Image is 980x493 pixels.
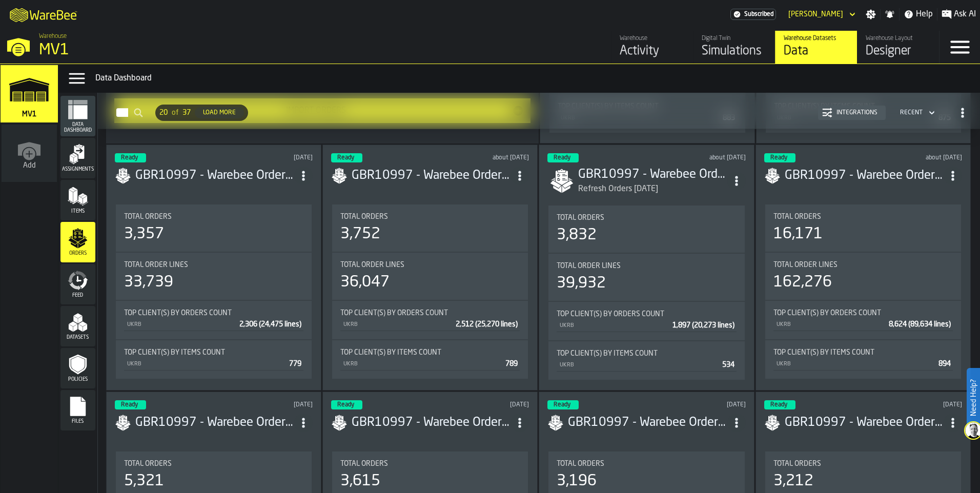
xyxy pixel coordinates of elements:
div: status-3 2 [115,400,146,409]
span: Top client(s) by Orders count [773,309,881,317]
span: 2,306 (24,475 lines) [239,321,301,328]
div: 3,196 [557,472,597,490]
span: Total Orders [340,213,388,221]
div: 3,832 [557,226,597,244]
span: Datasets [60,335,95,340]
span: Ready [121,402,138,408]
div: Updated: 01/07/2025, 14:18:47 Created: 01/07/2025, 14:18:26 [230,401,313,408]
div: stat-Top client(s) by Orders count [116,301,312,339]
div: status-3 2 [331,400,362,409]
label: button-toggle-Ask AI [937,8,980,20]
div: StatList-item-UKRB [557,318,736,332]
section: card-SimulationDashboardCard [115,202,313,381]
div: Title [773,348,953,357]
span: Top client(s) by Items count [557,350,658,358]
a: link-to-/wh/i/3ccf57d1-1e0c-4a81-a3bb-c2011c5f0d50/designer [857,31,939,64]
a: link-to-/wh/new [2,125,57,184]
div: GBR10997 - Warebee Orders 30.07.2025.csv [578,167,727,183]
li: menu Assignments [60,138,95,179]
li: menu Items [60,180,95,221]
div: Title [340,309,520,317]
span: 534 [722,361,734,368]
div: Title [124,309,303,317]
span: Ready [554,402,570,408]
span: Total Order Lines [557,262,621,270]
span: Items [60,209,95,214]
div: Title [557,350,736,358]
div: GBR10997 - Warebee Orders 01.07.2025.csv [135,415,294,431]
div: UKRB [775,361,934,367]
div: UKRB [775,321,885,328]
div: UKRB [559,322,668,329]
div: Updated: 05/08/2025, 09:12:33 Created: 05/08/2025, 09:12:14 [447,154,529,161]
h3: GBR10997 - Warebee Orders [DATE].csv [568,415,727,431]
div: Title [773,213,953,221]
a: link-to-/wh/i/3ccf57d1-1e0c-4a81-a3bb-c2011c5f0d50/settings/billing [730,9,776,20]
div: 3,357 [124,225,164,243]
div: StatList-item-UKRB [557,358,736,372]
div: stat-Top client(s) by Orders count [332,301,528,339]
div: StatList-item-UKRB [340,357,520,371]
div: stat-Total Order Lines [116,253,312,300]
div: status-3 2 [331,153,362,162]
span: Warehouse [39,33,67,40]
div: stat-Top client(s) by Orders count [548,302,744,340]
div: status-3 2 [547,400,579,409]
span: Ready [337,402,354,408]
div: Digital Twin [702,35,767,42]
div: UKRB [342,361,501,367]
a: link-to-/wh/i/3ccf57d1-1e0c-4a81-a3bb-c2011c5f0d50/simulations [1,65,58,125]
div: Title [557,262,736,270]
div: 3,752 [340,225,380,243]
div: 16,171 [773,225,823,243]
div: Activity [620,43,685,59]
div: Title [124,348,303,357]
span: Top client(s) by Items count [340,348,441,357]
label: Need Help? [968,369,979,426]
span: Top client(s) by Orders count [124,309,232,317]
div: Updated: 24/07/2025, 13:17:11 Created: 25/03/2025, 10:19:52 [880,154,962,161]
div: stat-Top client(s) by Items count [116,340,312,379]
div: Data Dashboard [95,72,976,85]
span: Total Order Lines [340,261,404,269]
span: Assignments [60,167,95,172]
div: stat-Total Orders [116,204,312,252]
label: button-toggle-Settings [862,9,880,19]
div: stat-Top client(s) by Items count [765,340,961,379]
span: MV1 [20,110,38,118]
div: GBR10997 - Warebee Orders 13.05.2025.csv [568,415,727,431]
span: Ready [770,155,787,161]
div: Updated: 11/08/2025, 14:29:49 Created: 11/08/2025, 14:29:01 [230,154,313,161]
div: UKRB [559,362,718,368]
div: Title [773,460,953,468]
div: stat-Total Order Lines [548,254,744,301]
div: Title [340,213,520,221]
div: Warehouse [620,35,685,42]
span: Total Orders [340,460,388,468]
li: menu Policies [60,348,95,389]
div: GBR10997 - Warebee Orders 24.07.25 [785,168,944,184]
div: StatList-item-UKRB [773,317,953,331]
div: Refresh Orders 30.07.2025 [578,183,727,195]
div: Title [340,261,520,269]
h2: button-Orders [98,93,980,129]
span: Total Order Lines [773,261,838,269]
span: 2,512 (25,270 lines) [456,321,518,328]
li: menu Orders [60,222,95,263]
h3: GBR10997 - Warebee Orders [DATE].csv [352,415,511,431]
div: stat-Total Order Lines [765,253,961,300]
h3: GBR10997 - Warebee Orders [DATE] [785,168,944,184]
div: Title [340,460,520,468]
div: DropdownMenuValue-Gavin White [788,10,843,18]
div: Title [557,214,736,222]
div: Title [557,310,736,318]
div: status-3 2 [764,153,795,162]
span: Policies [60,377,95,382]
div: GBR10997 - Warebee Orders 23.05.2025.csv [352,415,511,431]
div: stat-Top client(s) by Orders count [765,301,961,339]
div: ItemListCard-DashboardItemContainer [106,145,321,391]
div: Simulations [702,43,767,59]
a: link-to-/wh/i/3ccf57d1-1e0c-4a81-a3bb-c2011c5f0d50/feed/ [611,31,693,64]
